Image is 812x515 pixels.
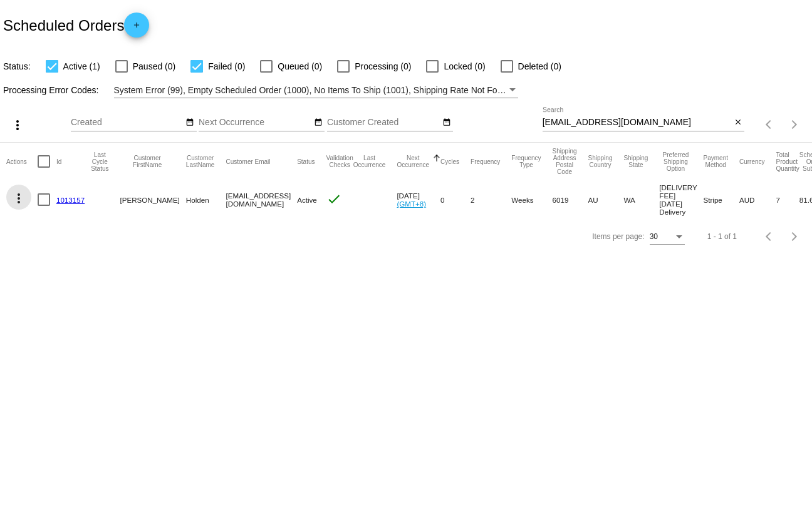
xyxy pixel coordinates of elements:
button: Change sorting for ShippingCountry [588,155,613,168]
button: Change sorting for FrequencyType [511,155,541,168]
span: Queued (0) [278,59,322,74]
button: Change sorting for CustomerFirstName [120,155,174,168]
a: (GMT+8) [397,200,426,208]
button: Change sorting for LastProcessingCycleId [91,151,108,172]
button: Change sorting for PreferredShippingOption [659,151,692,172]
span: Status: [3,61,31,71]
span: 30 [650,232,658,241]
button: Change sorting for ShippingPostcode [553,148,577,175]
mat-icon: close [734,118,742,128]
mat-icon: date_range [185,118,194,128]
mat-cell: 2 [471,180,511,219]
span: Active (1) [63,59,100,74]
mat-select: Filter by Processing Error Codes [114,83,519,98]
button: Change sorting for Frequency [471,158,500,165]
mat-cell: 6019 [553,180,588,219]
mat-cell: Stripe [704,180,739,219]
span: Deleted (0) [518,59,561,74]
mat-cell: [EMAIL_ADDRESS][DOMAIN_NAME] [226,180,297,219]
mat-cell: AUD [739,180,776,219]
mat-select: Items per page: [650,233,685,242]
a: 1013157 [56,196,85,204]
button: Previous page [757,224,782,249]
mat-icon: more_vert [10,118,25,133]
span: Paused (0) [133,59,175,74]
mat-cell: Weeks [511,180,552,219]
button: Change sorting for CustomerLastName [186,155,215,168]
mat-header-cell: Actions [6,143,38,180]
mat-cell: [DELIVERY FEE] [DATE] Delivery [659,180,703,219]
button: Clear [731,116,744,130]
input: Next Occurrence [199,118,311,128]
h2: Scheduled Orders [3,13,149,38]
button: Change sorting for CustomerEmail [226,158,270,165]
mat-cell: [PERSON_NAME] [120,180,185,219]
mat-icon: check [326,191,341,207]
button: Change sorting for ShippingState [623,155,648,168]
button: Next page [782,112,807,137]
mat-icon: more_vert [11,191,26,206]
div: 1 - 1 of 1 [707,232,737,241]
mat-cell: AU [588,180,624,219]
button: Change sorting for Id [56,158,61,165]
input: Customer Created [327,118,440,128]
button: Change sorting for CurrencyIso [739,158,765,165]
mat-header-cell: Validation Checks [326,143,353,180]
mat-icon: add [129,21,144,36]
span: Failed (0) [208,59,245,74]
span: Active [297,196,317,204]
mat-header-cell: Total Product Quantity [776,143,799,180]
mat-cell: 0 [440,180,471,219]
button: Previous page [757,112,782,137]
span: Processing (0) [355,59,411,74]
button: Next page [782,224,807,249]
input: Created [71,118,184,128]
span: Processing Error Codes: [3,85,99,95]
div: Items per page: [592,232,644,241]
button: Change sorting for Cycles [440,158,459,165]
button: Change sorting for LastOccurrenceUtc [353,155,386,168]
mat-cell: WA [623,180,659,219]
mat-cell: Holden [186,180,226,219]
mat-cell: 7 [776,180,799,219]
span: Locked (0) [444,59,485,74]
button: Change sorting for Status [297,158,315,165]
mat-icon: date_range [442,118,451,128]
button: Change sorting for NextOccurrenceUtc [397,155,429,168]
mat-icon: date_range [314,118,323,128]
button: Change sorting for PaymentMethod.Type [704,155,728,168]
mat-cell: [DATE] [397,180,440,219]
input: Search [543,118,732,128]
